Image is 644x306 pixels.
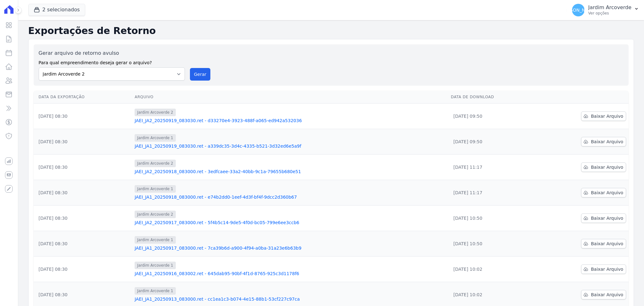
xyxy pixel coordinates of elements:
[135,109,176,116] span: Jardim Arcoverde 2
[34,180,132,206] td: [DATE] 08:30
[560,8,596,12] span: [PERSON_NAME]
[135,194,446,200] a: JAEI_JA1_20250918_083000.ret - e74b2dd0-1eef-4d3f-bf4f-9dcc2d360b67
[135,168,446,175] a: JAEI_JA2_20250918_083000.ret - 3edfcaee-33a2-40bb-9c1a-79655b680e51
[135,287,176,295] span: Jardim Arcoverde 1
[135,117,446,124] a: JAEI_JA2_20250919_083030.ret - d33270e4-3923-488f-a065-ed942a532036
[591,139,623,145] span: Baixar Arquivo
[448,257,537,282] td: [DATE] 10:02
[591,164,623,170] span: Baixar Arquivo
[34,206,132,231] td: [DATE] 08:30
[581,137,626,146] a: Baixar Arquivo
[591,113,623,119] span: Baixar Arquivo
[135,143,446,149] a: JAEI_JA1_20250919_083030.ret - a339dc35-3d4c-4335-b521-3d32ed6e5a9f
[34,231,132,257] td: [DATE] 08:30
[588,11,631,16] p: Ver opções
[591,241,623,247] span: Baixar Arquivo
[581,213,626,223] a: Baixar Arquivo
[190,68,211,81] button: Gerar
[591,215,623,221] span: Baixar Arquivo
[448,231,537,257] td: [DATE] 10:50
[591,190,623,196] span: Baixar Arquivo
[135,160,176,167] span: Jardim Arcoverde 2
[448,180,537,206] td: [DATE] 11:17
[28,4,85,16] button: 2 selecionados
[135,262,176,269] span: Jardim Arcoverde 1
[135,219,446,226] a: JAEI_JA2_20250917_083000.ret - 5f4b5c14-9de5-4f0d-bc05-799e6ee3ccb6
[132,91,448,104] th: Arquivo
[135,185,176,193] span: Jardim Arcoverde 1
[135,245,446,251] a: JAEI_JA1_20250917_083000.ret - 7ca39b6d-a900-4f94-a0ba-31a23e6b63b9
[581,264,626,274] a: Baixar Arquivo
[581,188,626,197] a: Baixar Arquivo
[448,104,537,129] td: [DATE] 09:50
[581,162,626,172] a: Baixar Arquivo
[34,104,132,129] td: [DATE] 08:30
[39,57,185,66] label: Para qual empreendimento deseja gerar o arquivo?
[135,134,176,142] span: Jardim Arcoverde 1
[135,270,446,277] a: JAEI_JA1_20250916_083002.ret - 645dab95-90bf-4f1d-8765-925c3d1178f6
[448,91,537,104] th: Data de Download
[591,266,623,272] span: Baixar Arquivo
[448,129,537,155] td: [DATE] 09:50
[34,155,132,180] td: [DATE] 08:30
[34,257,132,282] td: [DATE] 08:30
[34,91,132,104] th: Data da Exportação
[28,25,634,37] h2: Exportações de Retorno
[588,4,631,11] p: Jardim Arcoverde
[39,49,185,57] label: Gerar arquivo de retorno avulso
[581,290,626,299] a: Baixar Arquivo
[34,129,132,155] td: [DATE] 08:30
[135,211,176,218] span: Jardim Arcoverde 2
[591,292,623,298] span: Baixar Arquivo
[448,206,537,231] td: [DATE] 10:50
[135,296,446,302] a: JAEI_JA1_20250913_083000.ret - cc1ea1c3-b074-4e15-88b1-53cf227c97ca
[135,236,176,244] span: Jardim Arcoverde 1
[581,239,626,248] a: Baixar Arquivo
[448,155,537,180] td: [DATE] 11:17
[581,111,626,121] a: Baixar Arquivo
[567,1,644,19] button: [PERSON_NAME] Jardim Arcoverde Ver opções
